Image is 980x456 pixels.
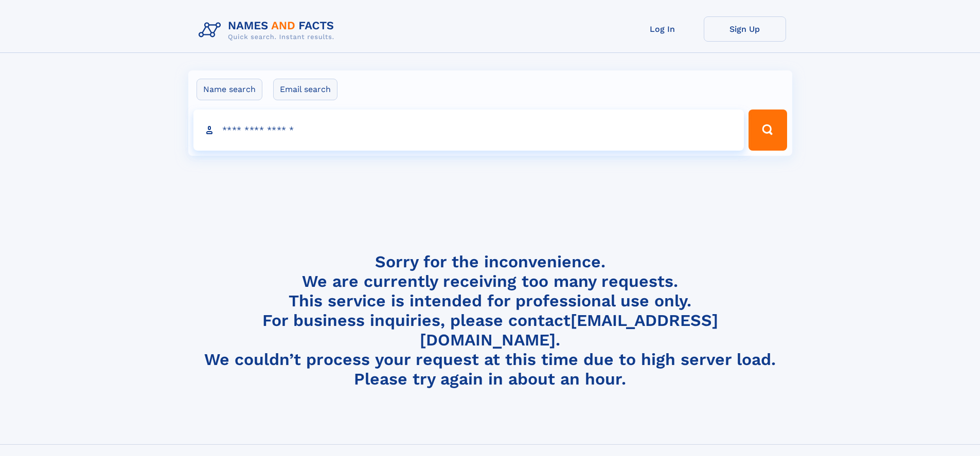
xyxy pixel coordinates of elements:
[193,110,744,151] input: search input
[197,79,262,100] label: Name search
[621,16,704,42] a: Log In
[749,110,787,151] button: Search Button
[704,16,786,42] a: Sign Up
[194,252,786,389] h4: Sorry for the inconvenience. We are currently receiving too many requests. This service is intend...
[273,79,337,100] label: Email search
[420,311,718,350] a: [EMAIL_ADDRESS][DOMAIN_NAME]
[194,16,343,44] img: Logo Names and Facts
